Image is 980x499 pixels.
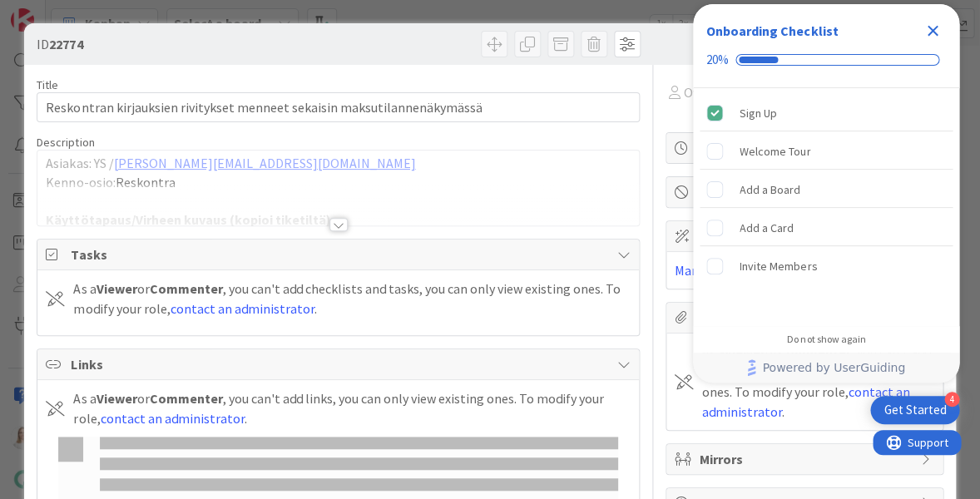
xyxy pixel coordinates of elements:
[740,103,777,123] div: Sign Up
[700,95,953,131] div: Sign Up is complete.
[100,410,244,427] a: contact an administrator
[919,17,946,44] div: Close Checklist
[701,353,951,383] a: Powered by UserGuiding
[700,133,953,170] div: Welcome Tour is incomplete.
[49,36,82,52] b: 22774
[740,180,800,200] div: Add a Board
[870,396,959,424] div: Open Get Started checklist, remaining modules: 4
[693,88,959,322] div: Checklist items
[115,174,175,190] span: Reskontra
[46,173,630,192] p: Kenno-osio:
[693,4,959,383] div: Checklist Container
[71,354,608,374] span: Links
[762,358,905,378] span: Powered by UserGuiding
[787,333,865,346] div: Do not show again
[944,392,959,407] div: 4
[170,300,314,317] a: contact an administrator
[706,52,729,67] div: 20%
[149,390,222,407] b: Commenter
[46,154,630,173] p: Asiakas: YS /
[675,262,803,279] a: Manage Custom Fields
[700,210,953,246] div: Add a Card is incomplete.
[700,449,913,469] span: Mirrors
[883,402,946,418] div: Get Started
[740,256,817,276] div: Invite Members
[35,2,76,22] span: Support
[700,171,953,208] div: Add a Board is incomplete.
[71,245,608,264] span: Tasks
[96,280,136,297] b: Viewer
[37,92,639,122] input: type card name here...
[96,390,136,407] b: Viewer
[37,34,82,54] span: ID
[700,248,953,284] div: Invite Members is incomplete.
[37,135,94,150] span: Description
[73,279,630,319] div: As a or , you can't add checklists and tasks, you can only view existing ones. To modify your rol...
[706,52,946,67] div: Checklist progress: 20%
[693,353,959,383] div: Footer
[149,280,222,297] b: Commenter
[37,77,58,92] label: Title
[113,155,415,171] a: [PERSON_NAME][EMAIL_ADDRESS][DOMAIN_NAME]
[740,141,810,161] div: Welcome Tour
[684,82,721,102] span: Owner
[73,388,630,428] div: As a or , you can't add links, you can only view existing ones. To modify your role, .
[706,21,838,41] div: Onboarding Checklist
[740,218,794,238] div: Add a Card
